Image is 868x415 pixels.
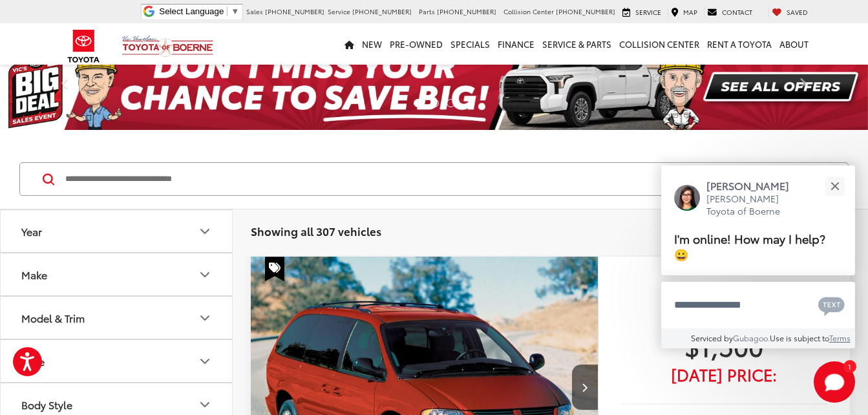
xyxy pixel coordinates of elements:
[814,361,855,403] svg: Start Chat
[691,332,733,343] span: Serviced by
[21,398,72,410] div: Body Style
[661,165,855,348] div: Close[PERSON_NAME][PERSON_NAME] Toyota of BoerneI'm online! How may I help? 😀Type your messageCha...
[1,253,233,295] button: MakeMake
[829,332,851,343] a: Terms
[227,6,228,16] span: ​
[21,268,47,281] div: Make
[768,7,811,17] a: My Saved Vehicles
[706,178,802,193] p: [PERSON_NAME]
[683,7,697,17] span: Map
[621,329,827,361] span: $1,500
[770,332,829,343] span: Use is subject to
[668,7,701,17] a: Map
[197,354,213,369] div: Price
[706,193,802,218] p: [PERSON_NAME] Toyota of Boerne
[64,164,767,195] input: Search by Make, Model, or Keyword
[328,6,350,16] span: Service
[556,6,615,16] span: [PHONE_NUMBER]
[358,23,386,65] a: New
[352,6,412,16] span: [PHONE_NUMBER]
[122,35,214,58] img: Vic Vaughan Toyota of Boerne
[265,6,324,16] span: [PHONE_NUMBER]
[821,172,849,200] button: Close
[386,23,447,65] a: Pre-Owned
[197,397,213,412] div: Body Style
[722,7,752,17] span: Contact
[447,23,494,65] a: Specials
[615,23,703,65] a: Collision Center
[661,282,855,328] textarea: Type your message
[251,223,381,239] span: Showing all 307 vehicles
[197,267,213,282] div: Make
[619,7,664,17] a: Service
[231,6,239,16] span: ▼
[848,363,851,369] span: 1
[159,6,224,16] span: Select Language
[767,163,826,195] button: Search
[538,23,615,65] a: Service & Parts: Opens in a new tab
[59,25,108,67] img: Toyota
[437,6,496,16] span: [PHONE_NUMBER]
[21,312,85,324] div: Model & Trim
[503,6,554,16] span: Collision Center
[703,23,776,65] a: Rent a Toyota
[704,7,756,17] a: Contact
[1,340,233,382] button: PricePrice
[21,225,42,237] div: Year
[197,224,213,239] div: Year
[814,361,855,403] button: Toggle Chat Window
[572,365,598,410] button: Next image
[341,23,358,65] a: Home
[674,229,825,262] span: I'm online! How may I help? 😀
[814,290,849,319] button: Chat with SMS
[818,295,845,316] svg: Text
[621,368,827,381] span: [DATE] Price:
[197,310,213,326] div: Model & Trim
[494,23,538,65] a: Finance
[787,7,808,17] span: Saved
[1,210,233,252] button: YearYear
[1,297,233,339] button: Model & TrimModel & Trim
[635,7,661,17] span: Service
[265,257,284,281] span: Special
[159,6,239,16] a: Select Language​
[419,6,435,16] span: Parts
[246,6,263,16] span: Sales
[776,23,812,65] a: About
[733,332,770,343] a: Gubagoo.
